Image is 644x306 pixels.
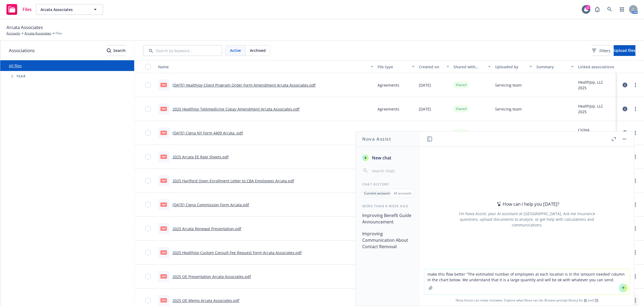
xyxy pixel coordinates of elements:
span: Files [56,31,62,36]
a: 2025 HealthJoy Telemedicine Copay Amendment Arcata Associates.pdf [173,106,299,112]
span: Agreements [378,106,399,112]
span: pdf [160,250,167,254]
button: Linked associations [576,60,617,73]
span: pdf [160,202,167,207]
h1: Nova Assist [362,136,391,142]
a: 2025 Arcata EE Rate Sheets.pdf [173,154,229,159]
a: [DATE] HealthJoy Client Program Order Form Amendment Arcata Associates.pdf [173,83,316,88]
a: more [632,106,639,112]
button: Arcata Associates [36,4,103,15]
span: Arcata Associates [41,7,87,12]
a: more [632,201,639,208]
a: 2025 Hartford Open Enrollment Letter to CBA Employees Arcata.pdf [173,178,294,183]
span: pdf [160,131,167,135]
div: 2025 [578,85,603,91]
input: Toggle Row Selected [145,298,151,303]
span: [DATE] [419,82,431,88]
span: [DATE] [419,106,431,112]
a: Report a Bug [592,4,603,15]
span: pdf [160,83,167,87]
a: more [632,177,639,184]
span: Servicing team [495,130,522,136]
span: pdf [160,155,167,159]
div: 2025 [578,109,603,115]
span: Shared [456,106,466,111]
button: Uploaded by [493,60,535,73]
span: Servicing team [495,82,522,88]
div: Tree Example [0,71,134,82]
span: Archived [250,48,266,53]
span: [DATE] [419,130,431,136]
a: Files [4,2,34,17]
a: Accounts [6,31,20,36]
a: more [632,297,639,304]
a: Switch app [617,4,627,15]
button: Name [156,60,375,73]
a: TR [594,298,598,303]
div: Linked associations [578,64,615,70]
a: BI [584,298,587,303]
a: more [632,225,639,232]
span: pdf [160,274,167,278]
div: Summary [536,64,568,70]
a: Search [604,4,615,15]
a: 2025 Arcata Renewal Presentation.pdf [173,226,241,231]
div: Uploaded by [495,64,526,70]
span: Nova Assist can make mistakes. Explore what Nova can do: Browse prompt library for and [422,295,632,306]
div: Shared with client [453,64,485,70]
span: Servicing team [495,106,522,112]
button: Upload files [614,45,635,56]
input: Search by keyword... [143,45,222,56]
input: Search chats [371,167,414,175]
button: Created on [417,60,451,73]
span: Arcata Associates [6,24,43,31]
span: Associations [9,47,35,54]
button: Filters [592,45,610,56]
div: Name [158,64,367,70]
a: 2025 HealthJoy Custom Consult Fee Request Form Arcata Associates.pdf [173,250,302,255]
button: New chat [360,153,416,163]
input: Toggle Row Selected [145,178,151,183]
a: 2025 OE Presentation Arcata Associates.pdf [173,274,251,279]
span: New chat [371,155,391,161]
a: All files [9,63,22,68]
span: Shared [456,83,466,87]
span: pdf [160,298,167,302]
input: Toggle Row Selected [145,154,151,159]
textarea: make this flow better "The estimated number of employees at each location is in the ‘amount neede... [424,269,630,294]
div: 11 [586,5,590,10]
a: 2025 OE Memo Arcata Associates.pdf [173,298,239,303]
button: File type [375,60,417,73]
p: Current account [364,191,390,195]
a: more [632,249,639,256]
a: Arcata Associates [24,31,51,36]
div: Created on [419,64,443,70]
div: HealthJoy, LLC [578,103,603,109]
span: Filters [599,48,610,54]
a: more [632,82,639,88]
input: Toggle Row Selected [145,274,151,279]
span: pdf [160,107,167,111]
span: Year [16,75,26,78]
a: more [632,154,639,160]
input: Toggle Row Selected [145,130,151,136]
a: [DATE] Cigna NY Form 4409 Arcata .pdf [173,130,243,136]
div: More than a week ago [356,204,420,208]
span: pdf [160,226,167,230]
input: Toggle Row Selected [145,250,151,255]
svg: Search [107,48,111,53]
input: Select all [145,64,151,69]
div: CIGNA [578,127,590,133]
button: Summary [534,60,576,73]
span: pdf [160,179,167,183]
input: Toggle Row Selected [145,202,151,207]
a: more [632,130,639,136]
span: Files [23,7,32,12]
input: Toggle Row Selected [145,106,151,112]
input: Toggle Row Selected [145,82,151,88]
button: Improving Communication About Contact Removal [360,229,416,251]
div: File type [378,64,409,70]
button: SearchSearch [107,45,126,56]
div: HealthJoy, LLC [578,79,603,85]
div: Chat History [356,182,420,187]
